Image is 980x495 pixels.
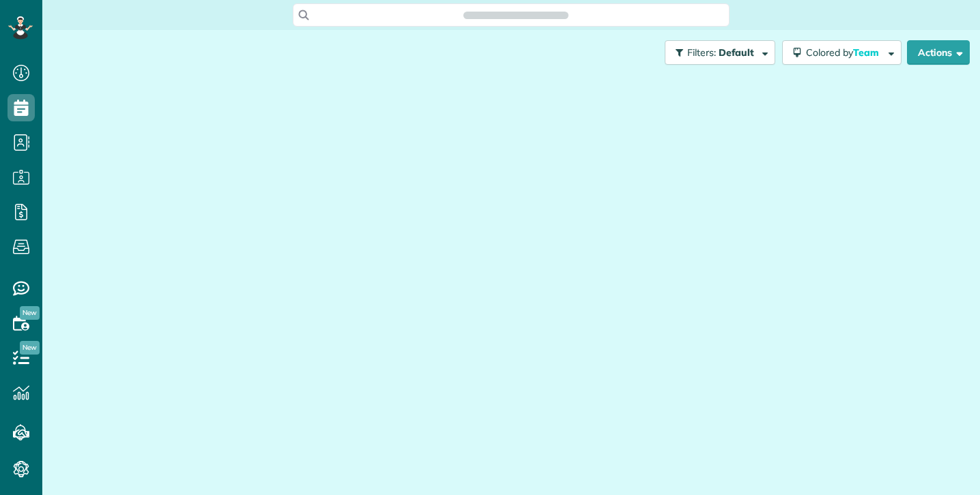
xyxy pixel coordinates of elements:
span: New [20,341,40,355]
span: Team [853,46,881,59]
button: Filters: Default [665,40,775,65]
span: Search ZenMaid… [477,8,554,22]
a: Filters: Default [658,40,775,65]
button: Actions [907,40,970,65]
span: Default [719,46,755,59]
button: Colored byTeam [782,40,902,65]
span: Colored by [806,46,884,59]
span: New [20,306,40,320]
span: Filters: [687,46,716,59]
